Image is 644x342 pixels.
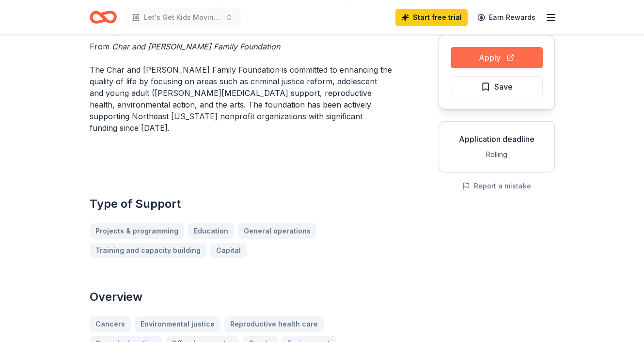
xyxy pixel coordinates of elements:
a: Projects & programming [90,223,184,239]
h2: Type of Support [90,196,392,212]
p: The Char and [PERSON_NAME] Family Foundation is committed to enhancing the quality of life by foc... [90,64,392,134]
button: Apply [451,47,543,68]
a: General operations [238,223,316,239]
div: Rolling [447,149,547,160]
div: From [90,41,392,52]
h2: Overview [90,289,392,305]
a: Training and capacity building [90,243,206,258]
button: Save [451,76,543,97]
span: Save [494,80,513,93]
a: Earn Rewards [471,9,541,26]
a: Education [188,223,234,239]
span: Let's Get Kids Moving Playground [144,12,221,23]
div: Application deadline [447,133,547,145]
a: Capital [210,243,247,258]
a: Start free trial [395,9,468,26]
button: Report a mistake [462,180,531,192]
span: Char and [PERSON_NAME] Family Foundation [112,42,280,51]
a: Home [90,6,117,29]
button: Let's Get Kids Moving Playground [125,8,241,27]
